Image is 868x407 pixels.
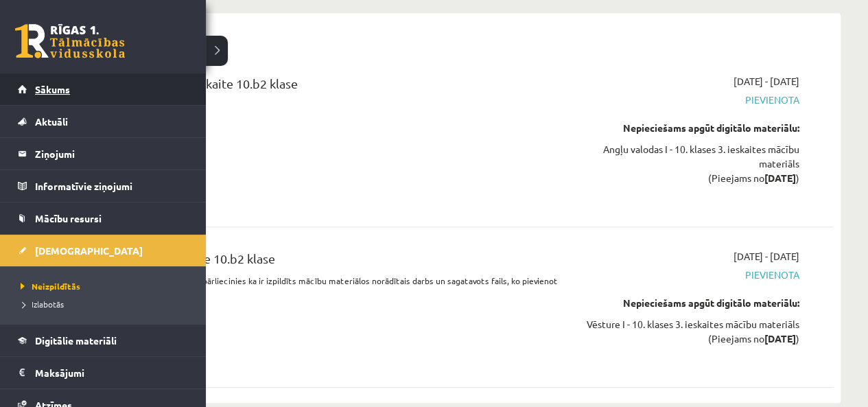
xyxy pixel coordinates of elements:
[35,83,70,95] span: Sākums
[764,172,796,184] strong: [DATE]
[17,299,64,310] span: Izlabotās
[15,24,125,58] a: Rīgas 1. Tālmācības vidusskola
[18,202,189,234] a: Mācību resursi
[17,280,192,292] a: Neizpildītās
[35,244,143,257] span: [DEMOGRAPHIC_DATA]
[581,317,799,346] div: Vēsture I - 10. klases 3. ieskaites mācību materiāls (Pieejams no )
[35,170,189,202] legend: Informatīvie ziņojumi
[35,212,102,224] span: Mācību resursi
[734,74,799,89] span: [DATE] - [DATE]
[581,93,799,107] span: Pievienota
[581,121,799,135] div: Nepieciešams apgūt digitālo materiālu:
[18,138,189,170] a: Ziņojumi
[18,73,189,105] a: Sākums
[35,357,189,388] legend: Maksājumi
[581,142,799,185] div: Angļu valodas I - 10. klases 3. ieskaites mācību materiāls (Pieejams no )
[18,170,189,202] a: Informatīvie ziņojumi
[35,334,117,347] span: Digitālie materiāli
[764,332,796,345] strong: [DATE]
[581,296,799,310] div: Nepieciešams apgūt digitālo materiālu:
[103,249,561,275] div: Vēsture I 3. ieskaite 10.b2 klase
[18,106,189,137] a: Aktuāli
[18,235,189,266] a: [DEMOGRAPHIC_DATA]
[581,268,799,282] span: Pievienota
[17,281,80,292] span: Neizpildītās
[734,249,799,264] span: [DATE] - [DATE]
[35,115,68,128] span: Aktuāli
[103,275,561,299] p: Pirms ieskaites pildīšanas pārliecinies ka ir izpildīts mācību materiālos norādītais darbs un sag...
[18,357,189,388] a: Maksājumi
[17,298,192,310] a: Izlabotās
[35,138,189,170] legend: Ziņojumi
[103,74,561,100] div: Angļu valoda 3. ieskaite 10.b2 klase
[18,325,189,356] a: Digitālie materiāli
